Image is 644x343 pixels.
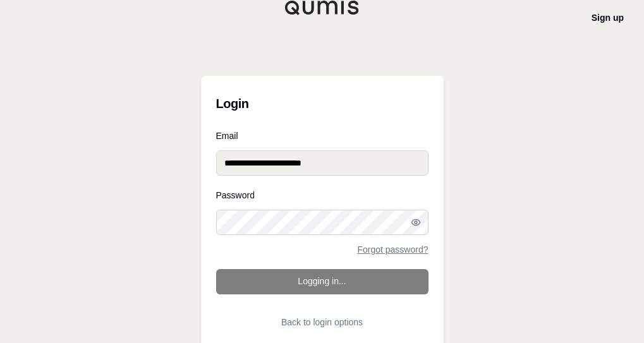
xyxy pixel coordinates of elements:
button: Back to login options [216,310,428,335]
h3: Login [216,91,428,116]
a: Forgot password? [357,245,428,254]
label: Password [216,191,428,200]
a: Sign up [592,13,624,23]
label: Email [216,131,428,140]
